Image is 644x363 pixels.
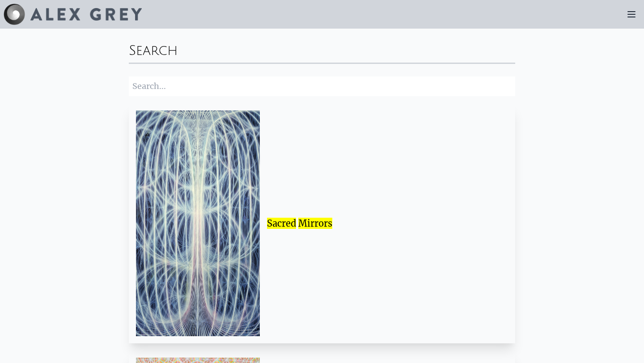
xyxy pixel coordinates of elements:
input: Search... [129,76,515,96]
mark: Mirrors [298,218,332,229]
mark: Sacred [267,218,296,229]
div: Search [129,36,515,63]
a: Sacred Mirrors Sacred Mirrors [129,103,515,343]
img: Sacred Mirrors [136,110,260,336]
